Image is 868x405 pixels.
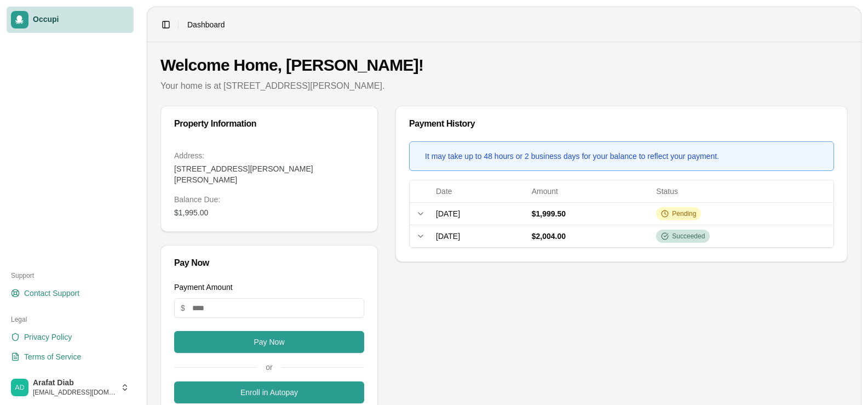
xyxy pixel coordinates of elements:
span: Pending [672,209,696,218]
dt: Balance Due : [174,194,364,205]
div: It may take up to 48 hours or 2 business days for your balance to reflect your payment. [425,151,719,162]
h1: Welcome Home, [PERSON_NAME]! [160,55,848,75]
nav: breadcrumb [187,19,225,30]
div: Pay Now [174,259,364,267]
span: Dashboard [187,19,225,30]
span: $1,999.50 [532,209,566,218]
div: Payment History [409,119,834,128]
th: Amount [527,180,652,202]
span: [DATE] [436,232,460,241]
a: Occupi [7,7,134,33]
span: Terms of Service [24,351,81,362]
button: Arafat DiabArafat Diab[EMAIL_ADDRESS][DOMAIN_NAME] [7,374,134,401]
div: Legal [7,311,134,328]
label: Payment Amount [174,283,233,292]
button: Enroll in Autopay [174,381,364,403]
div: Support [7,267,134,284]
dd: $1,995.00 [174,207,364,218]
a: Contact Support [7,284,134,302]
span: [DATE] [436,209,460,218]
dd: [STREET_ADDRESS][PERSON_NAME][PERSON_NAME] [174,163,364,185]
a: Privacy Policy [7,328,134,346]
div: Property Information [174,119,364,128]
span: $2,004.00 [532,232,566,241]
span: Occupi [33,15,129,25]
span: [EMAIL_ADDRESS][DOMAIN_NAME] [33,388,116,397]
button: Pay Now [174,331,364,353]
span: or [257,362,281,373]
span: Arafat Diab [33,378,116,388]
span: Succeeded [672,232,705,241]
a: Terms of Service [7,348,134,366]
th: Date [432,180,527,202]
span: $ [181,303,185,313]
span: Contact Support [24,288,79,299]
dt: Address: [174,150,364,161]
p: Your home is at [STREET_ADDRESS][PERSON_NAME]. [160,79,848,93]
img: Arafat Diab [11,379,28,396]
th: Status [652,180,833,202]
span: Privacy Policy [24,332,72,343]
